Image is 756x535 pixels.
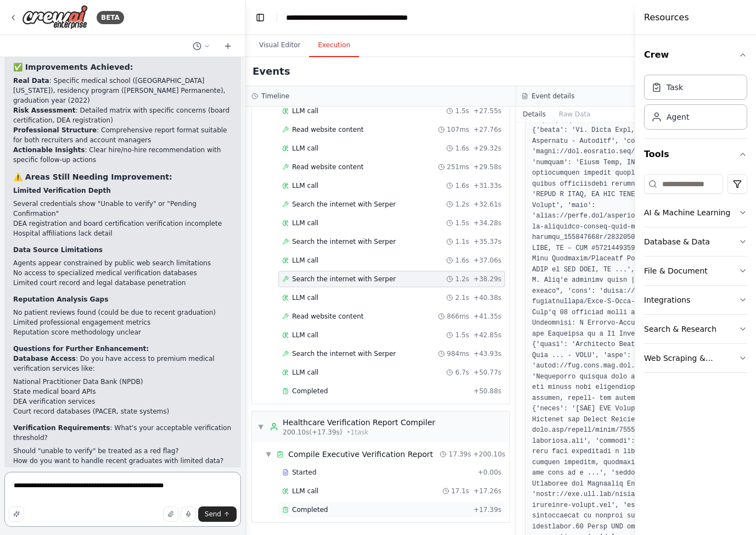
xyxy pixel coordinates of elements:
[644,344,747,372] button: Web Scraping & Browsing
[13,125,232,145] li: : Comprehensive report format suitable for both recruiters and account managers
[644,227,747,256] button: Database & Data
[13,355,76,363] strong: Database Access
[292,387,328,395] span: Completed
[13,258,232,268] li: Agents appear constrained by public web search limitations
[13,423,232,443] p: : What's your acceptable verification threshold?
[163,506,178,522] button: Upload files
[283,417,435,428] div: Healthcare Verification Report Compiler
[188,40,215,53] button: Switch to previous chat
[292,312,363,321] span: Read website content
[205,510,221,519] span: Send
[292,505,328,514] span: Completed
[473,450,505,459] span: + 200.10s
[455,275,469,283] span: 1.2s
[261,92,289,101] h3: Timeline
[455,219,469,227] span: 1.5s
[644,294,690,305] div: Integrations
[292,125,363,134] span: Read website content
[253,64,290,79] h2: Events
[455,200,469,209] span: 1.2s
[552,107,597,122] button: Raw Data
[13,345,149,353] strong: Questions for Further Enhancement:
[447,349,469,358] span: 984ms
[292,349,396,358] span: Search the internet with Serper
[447,125,469,134] span: 107ms
[13,105,232,125] li: : Detailed matrix with specific concerns (board certification, DEA registration)
[644,207,730,218] div: AI & Machine Learning
[292,275,396,283] span: Search the internet with Serper
[13,76,232,105] li: : Specific medical school ([GEOGRAPHIC_DATA][US_STATE]), residency program ([PERSON_NAME] Permane...
[13,63,133,71] strong: ✅ Improvements Achieved:
[292,163,363,171] span: Read website content
[9,506,24,522] button: Improve this prompt
[286,12,410,23] nav: breadcrumb
[257,422,264,431] span: ▼
[292,107,318,115] span: LLM call
[474,200,502,209] span: + 32.61s
[292,144,318,153] span: LLM call
[13,146,85,154] strong: Actionable Insights
[455,331,469,339] span: 1.5s
[474,144,502,153] span: + 29.32s
[13,187,111,194] strong: Limited Verification Depth
[13,219,232,229] li: DEA registration and board certification verification incomplete
[292,200,396,209] span: Search the internet with Serper
[644,286,747,314] button: Integrations
[644,40,747,70] button: Crew
[292,256,318,265] span: LLM call
[13,387,232,397] li: State medical board APIs
[474,293,502,302] span: + 40.38s
[474,487,502,495] span: + 17.26s
[13,397,232,406] li: DEA verification services
[292,293,318,302] span: LLM call
[455,144,469,153] span: 1.6s
[13,317,232,327] li: Limited professional engagement metrics
[309,34,359,57] button: Execution
[283,428,342,437] span: 200.10s (+17.39s)
[181,506,196,522] button: Click to speak your automation idea
[644,70,747,138] div: Crew
[455,107,469,115] span: 1.5s
[644,139,747,170] button: Tools
[13,296,108,303] strong: Reputation Analysis Gaps
[13,327,232,337] li: Reputation score methodology unclear
[265,450,272,459] span: ▼
[346,428,368,437] span: • 1 task
[292,181,318,190] span: LLM call
[644,257,747,285] button: File & Document
[253,10,268,25] button: Hide left sidebar
[13,77,49,85] strong: Real Data
[13,246,103,254] strong: Data Source Limitations
[292,487,318,495] span: LLM call
[292,237,396,246] span: Search the internet with Serper
[449,450,471,459] span: 17.39s
[13,446,232,456] li: Should "unable to verify" be treated as a red flag?
[644,236,710,247] div: Database & Data
[13,308,232,317] li: No patient reviews found (could be due to recent graduation)
[292,331,318,339] span: LLM call
[455,368,469,377] span: 6.7s
[288,449,433,460] span: Compile Executive Verification Report
[516,107,552,122] button: Details
[455,237,469,246] span: 1.1s
[644,353,738,364] div: Web Scraping & Browsing
[219,40,237,53] button: Start a new chat
[451,487,469,495] span: 17.1s
[13,126,97,134] strong: Professional Structure
[667,82,683,93] div: Task
[474,505,502,514] span: + 17.39s
[644,265,708,276] div: File & Document
[13,406,232,416] li: Court record databases (PACER, state systems)
[13,268,232,278] li: No access to specialized medical verification databases
[474,256,502,265] span: + 37.06s
[474,275,502,283] span: + 38.29s
[447,163,469,171] span: 251ms
[13,377,232,387] li: National Practitioner Data Bank (NPDB)
[455,293,469,302] span: 2.1s
[250,34,309,57] button: Visual Editor
[667,112,689,122] div: Agent
[474,237,502,246] span: + 35.37s
[531,92,574,101] h3: Event details
[455,181,469,190] span: 1.6s
[13,229,232,238] li: Hospital affiliations lack detail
